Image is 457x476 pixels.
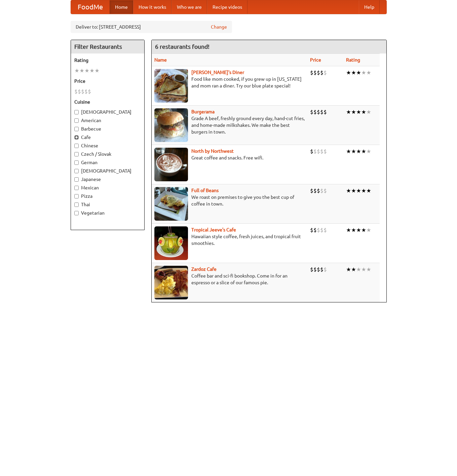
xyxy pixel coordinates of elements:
[313,266,317,273] li: $
[74,177,79,182] input: Japanese
[323,187,327,194] li: $
[313,148,317,155] li: $
[74,134,141,141] label: Cafe
[79,67,84,74] li: ★
[310,226,313,234] li: $
[356,226,361,234] li: ★
[323,226,327,234] li: $
[366,226,371,234] li: ★
[317,148,320,155] li: $
[81,88,84,95] li: $
[155,43,210,50] ng-pluralize: 6 restaurants found!
[74,117,141,124] label: American
[74,168,141,174] label: [DEMOGRAPHIC_DATA]
[94,67,100,74] li: ★
[313,108,317,116] li: $
[191,188,219,193] a: Full of Beans
[361,187,366,194] li: ★
[74,127,79,131] input: Barbecue
[154,154,305,161] p: Great coffee and snacks. Free wifi.
[74,88,78,95] li: $
[154,108,188,142] img: burgerama.jpg
[191,266,217,272] a: Zardoz Cafe
[154,69,188,103] img: sallys.jpg
[74,110,79,114] input: [DEMOGRAPHIC_DATA]
[74,203,79,207] input: Thai
[361,266,366,273] li: ★
[154,187,188,221] img: beans.jpg
[320,148,323,155] li: $
[351,108,356,116] li: ★
[366,266,371,273] li: ★
[351,69,356,76] li: ★
[320,69,323,76] li: $
[356,69,361,76] li: ★
[211,24,227,30] a: Change
[346,266,351,273] li: ★
[310,266,313,273] li: $
[317,187,320,194] li: $
[317,69,320,76] li: $
[310,57,321,63] a: Price
[191,227,236,232] a: Tropical Jeeve's Cafe
[191,148,234,154] a: North by Northwest
[74,211,79,215] input: Vegetarian
[359,0,380,14] a: Help
[74,118,79,123] input: American
[154,272,305,286] p: Coffee bar and sci-fi bookshop. Come in for an espresso or a slice of our famous pie.
[313,187,317,194] li: $
[74,109,141,115] label: [DEMOGRAPHIC_DATA]
[74,125,141,132] label: Barbecue
[89,67,94,74] li: ★
[351,187,356,194] li: ★
[356,266,361,273] li: ★
[88,88,91,95] li: $
[74,160,79,165] input: German
[154,194,305,207] p: We roast on premises to give you the best cup of coffee in town.
[351,226,356,234] li: ★
[154,57,167,63] a: Name
[366,148,371,155] li: ★
[74,152,79,156] input: Czech / Slovak
[310,187,313,194] li: $
[323,108,327,116] li: $
[346,148,351,155] li: ★
[310,148,313,155] li: $
[356,108,361,116] li: ★
[366,187,371,194] li: ★
[356,187,361,194] li: ★
[154,148,188,181] img: north.jpg
[74,78,141,84] h5: Price
[361,148,366,155] li: ★
[320,266,323,273] li: $
[172,0,207,14] a: Who we are
[361,226,366,234] li: ★
[74,201,141,208] label: Thai
[74,176,141,183] label: Japanese
[310,108,313,116] li: $
[74,169,79,173] input: [DEMOGRAPHIC_DATA]
[154,115,305,135] p: Grade A beef, freshly ground every day, hand-cut fries, and home-made milkshakes. We make the bes...
[191,109,215,114] a: Burgerama
[74,57,141,64] h5: Rating
[317,226,320,234] li: $
[191,70,244,75] a: [PERSON_NAME]'s Diner
[323,266,327,273] li: $
[74,67,79,74] li: ★
[74,159,141,166] label: German
[346,226,351,234] li: ★
[74,99,141,105] h5: Cuisine
[366,69,371,76] li: ★
[84,88,88,95] li: $
[351,266,356,273] li: ★
[110,0,133,14] a: Home
[320,187,323,194] li: $
[351,148,356,155] li: ★
[356,148,361,155] li: ★
[361,108,366,116] li: ★
[74,144,79,148] input: Chinese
